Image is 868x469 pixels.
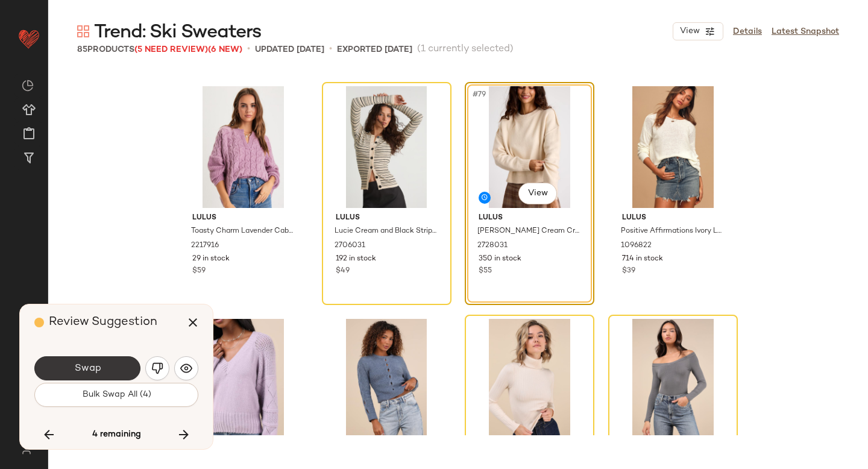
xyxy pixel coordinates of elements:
[337,43,412,56] p: Exported [DATE]
[469,86,590,208] img: 2728031_01_hero_2025-09-16.jpg
[22,80,34,92] img: svg%3e
[612,319,734,441] img: 12232301_2556311.jpg
[247,42,250,57] span: •
[336,266,350,277] span: $49
[612,86,734,208] img: 5340016_1096822.jpg
[92,429,141,440] span: 4 remaining
[77,25,89,37] img: svg%3e
[471,89,488,101] span: #79
[77,43,242,56] div: Products
[34,356,140,380] button: Swap
[335,226,436,237] span: Lucie Cream and Black Striped Button-Up Sweater Top
[326,319,447,441] img: 12042101_2490236.jpg
[336,254,376,265] span: 192 in stock
[527,189,548,198] span: View
[191,241,219,251] span: 2217916
[733,25,762,38] a: Details
[621,226,723,237] span: Positive Affirmations Ivory Loose Knit Sweater
[17,27,41,51] img: heart_red.DM2ytmEG.svg
[477,226,579,237] span: [PERSON_NAME] Cream Crew Neck Pullover Sweater
[49,316,157,329] span: Review Suggestion
[469,319,590,441] img: 12275601_2554351.jpg
[81,390,151,400] span: Bulk Swap All (4)
[326,86,447,208] img: 2706031_01_hero_2025-08-08.jpg
[772,25,839,38] a: Latest Snapshot
[255,43,324,56] p: updated [DATE]
[74,363,101,374] span: Swap
[34,383,198,407] button: Bulk Swap All (4)
[329,42,332,57] span: •
[208,45,242,54] span: (6 New)
[192,254,230,265] span: 29 in stock
[180,362,192,374] img: svg%3e
[192,266,206,277] span: $59
[622,266,635,277] span: $39
[622,254,663,265] span: 714 in stock
[518,183,557,204] button: View
[417,42,514,57] span: (1 currently selected)
[192,213,294,224] span: Lulus
[94,20,261,45] span: Trend: Ski Sweaters
[77,45,87,54] span: 85
[183,86,304,208] img: 10949981_2217916.jpg
[621,241,652,251] span: 1096822
[151,362,163,374] img: svg%3e
[191,226,293,237] span: Toasty Charm Lavender Cable Knit Notched Oversized Sweater
[14,445,38,455] img: svg%3e
[679,27,700,36] span: View
[336,213,438,224] span: Lulus
[622,213,724,224] span: Lulus
[673,22,723,40] button: View
[134,45,208,54] span: (5 Need Review)
[335,241,365,251] span: 2706031
[477,241,508,251] span: 2728031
